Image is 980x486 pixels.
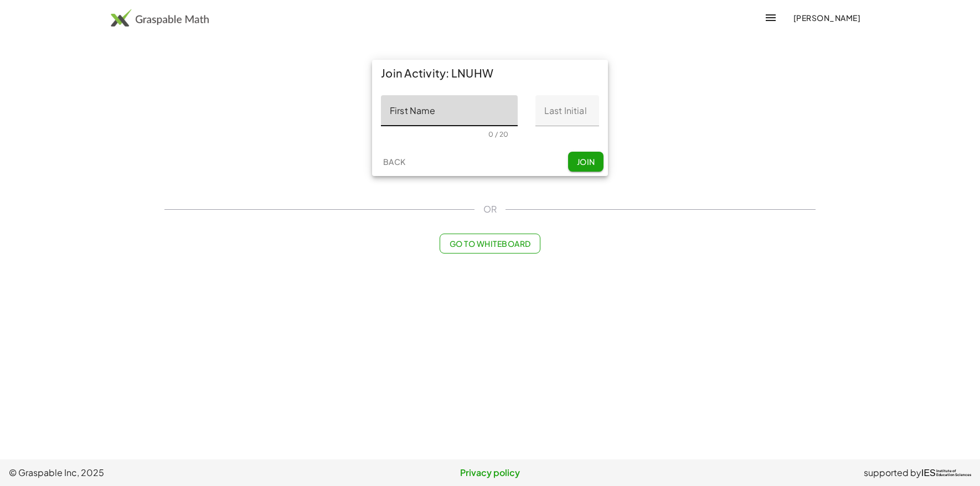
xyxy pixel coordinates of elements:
[483,203,497,216] span: OR
[372,60,608,86] div: Join Activity: LNUHW
[440,234,540,254] button: Go to Whiteboard
[568,152,604,172] button: Join
[9,466,329,479] span: © Graspable Inc, 2025
[488,130,508,138] div: 0 / 20
[936,469,971,477] span: Institute of Education Sciences
[329,466,650,479] a: Privacy policy
[376,152,412,172] button: Back
[864,466,921,479] span: supported by
[449,239,530,249] span: Go to Whiteboard
[576,157,595,167] span: Join
[921,466,971,479] a: IESInstitute ofEducation Sciences
[784,8,869,28] button: [PERSON_NAME]
[793,13,860,23] span: [PERSON_NAME]
[383,157,405,167] span: Back
[921,468,936,478] span: IES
